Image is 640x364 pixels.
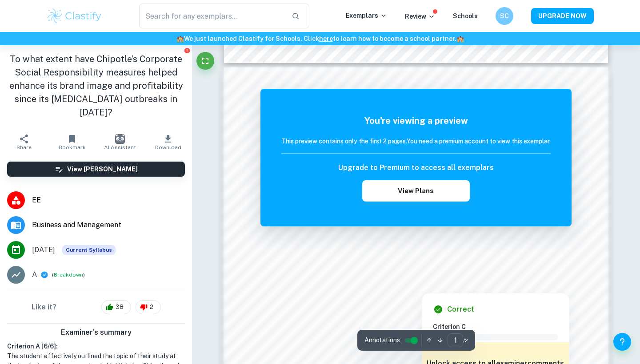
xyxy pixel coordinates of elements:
span: Annotations [364,336,400,345]
button: Download [144,130,192,154]
span: Bookmark [59,144,86,150]
h1: To what extent have Chipotle’s Corporate Social Responsibility measures helped enhance its brand ... [7,52,185,119]
img: AI Assistant [115,134,125,144]
h6: View [PERSON_NAME] [67,164,138,174]
span: 38 [111,303,128,312]
h6: We just launched Clastify for Schools. Click to learn how to become a school partner. [2,34,638,44]
span: EE [32,195,185,206]
h6: This preview contains only the first 2 pages. You need a premium account to view this exemplar. [281,136,551,146]
span: Current Syllabus [62,245,116,255]
button: Report issue [184,47,190,54]
button: View [PERSON_NAME] [7,162,185,177]
h6: SC [500,11,510,21]
button: Fullscreen [196,52,214,70]
button: AI Assistant [96,130,144,154]
button: Bookmark [48,130,96,154]
span: AI Assistant [104,144,136,150]
a: here [319,35,333,42]
span: [DATE] [32,245,55,255]
span: Business and Management [32,220,185,230]
h6: Upgrade to Premium to access all exemplars [338,162,494,173]
h6: Like it? [32,302,56,313]
div: This exemplar is based on the current syllabus. Feel free to refer to it for inspiration/ideas wh... [62,245,116,255]
button: Breakdown [54,271,83,279]
h6: Examiner's summary [4,327,188,338]
img: Clastify logo [46,7,103,25]
button: View Plans [362,180,470,202]
button: Help and Feedback [613,333,631,351]
button: UPGRADE NOW [531,8,594,24]
span: 2 [145,303,158,312]
button: SC [496,7,513,25]
span: Download [155,144,181,150]
h6: Criterion A [ 6 / 6 ]: [7,341,185,351]
p: Review [405,12,435,21]
span: 🏫 [456,35,464,42]
span: Share [16,144,32,150]
p: A [32,269,37,280]
span: / 2 [463,336,468,344]
a: Schools [453,12,478,20]
h5: You're viewing a preview [281,114,551,127]
h6: Criterion C [433,322,565,332]
span: 🏫 [176,35,184,42]
p: Exemplars [346,11,387,20]
input: Search for any exemplars... [139,4,284,28]
h6: Correct [447,304,474,315]
span: ( ) [52,271,85,279]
